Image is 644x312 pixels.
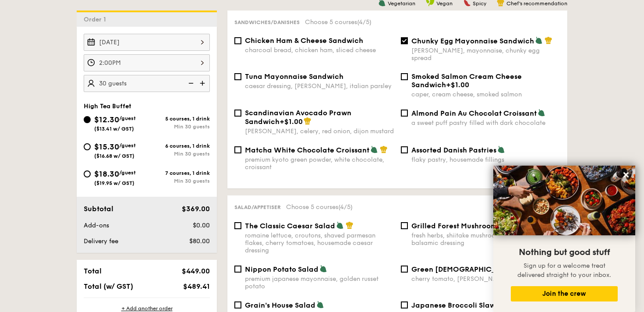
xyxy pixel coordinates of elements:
input: Number of guests [84,75,210,92]
span: Total (w/ GST) [84,282,133,291]
span: Vegan [436,0,453,7]
input: Event date [84,34,210,51]
span: Assorted Danish Pastries [411,146,496,154]
span: ($16.68 w/ GST) [94,153,134,159]
span: Nothing but good stuff [519,247,610,258]
div: Min 30 guests [147,124,210,130]
div: caesar dressing, [PERSON_NAME], italian parsley [245,82,394,90]
div: + Add another order [84,305,210,312]
span: Vegetarian [388,0,415,7]
span: Grain's House Salad [245,301,315,309]
img: icon-vegetarian.fe4039eb.svg [497,145,505,153]
span: (4/5) [338,203,353,211]
div: charcoal bread, chicken ham, sliced cheese [245,46,394,54]
input: Nippon Potato Saladpremium japanese mayonnaise, golden russet potato [234,266,241,273]
input: Chicken Ham & Cheese Sandwichcharcoal bread, chicken ham, sliced cheese [234,37,241,44]
span: $0.00 [193,222,210,229]
img: icon-add.58712e84.svg [197,75,210,92]
div: a sweet puff pastry filled with dark chocolate [411,119,560,127]
input: Chunky Egg Mayonnaise Sandwich[PERSON_NAME], mayonnaise, chunky egg spread [401,37,408,44]
span: /guest [119,142,136,149]
input: The Classic Caesar Saladromaine lettuce, croutons, shaved parmesan flakes, cherry tomatoes, house... [234,222,241,229]
span: Salad/Appetiser [234,204,281,210]
input: Japanese Broccoli Slawgreek extra virgin olive oil, kizami [PERSON_NAME], yuzu soy-sesame dressing [401,301,408,308]
span: Smoked Salmon Cream Cheese Sandwich [411,72,522,89]
div: premium kyoto green powder, white chocolate, croissant [245,156,394,171]
input: $15.30/guest($16.68 w/ GST)6 courses, 1 drinkMin 30 guests [84,143,91,150]
span: Choose 5 courses [286,203,353,211]
img: icon-vegetarian.fe4039eb.svg [316,301,324,308]
span: +$1.00 [446,81,469,89]
span: $449.00 [182,267,210,275]
span: $15.30 [94,142,119,152]
div: Min 30 guests [147,178,210,184]
img: icon-chef-hat.a58ddaea.svg [545,36,552,44]
input: $12.30/guest($13.41 w/ GST)5 courses, 1 drinkMin 30 guests [84,116,91,123]
span: Chef's recommendation [506,0,567,7]
button: Join the crew [511,286,618,301]
span: High Tea Buffet [84,103,131,110]
span: Total [84,267,102,275]
div: caper, cream cheese, smoked salmon [411,91,560,98]
img: icon-chef-hat.a58ddaea.svg [304,117,311,125]
img: icon-vegetarian.fe4039eb.svg [370,145,378,153]
span: Grilled Forest Mushroom Salad [411,222,520,230]
span: Almond Pain Au Chocolat Croissant [411,109,537,117]
input: Matcha White Chocolate Croissantpremium kyoto green powder, white chocolate, croissant [234,146,241,153]
span: Sign up for a welcome treat delivered straight to your inbox. [517,262,611,279]
input: Assorted Danish Pastriesflaky pastry, housemade fillings [401,146,408,153]
div: premium japanese mayonnaise, golden russet potato [245,275,394,290]
input: Green [DEMOGRAPHIC_DATA] Saladcherry tomato, [PERSON_NAME], feta cheese [401,266,408,273]
div: flaky pastry, housemade fillings [411,156,560,163]
input: Almond Pain Au Chocolat Croissanta sweet puff pastry filled with dark chocolate [401,110,408,117]
div: fresh herbs, shiitake mushroom, king oyster, balsamic dressing [411,232,560,247]
span: Add-ons [84,222,109,229]
div: [PERSON_NAME], mayonnaise, chunky egg spread [411,47,560,62]
img: icon-chef-hat.a58ddaea.svg [346,221,354,229]
span: Choose 5 courses [305,18,372,26]
span: Tuna Mayonnaise Sandwich [245,72,343,81]
span: /guest [119,170,136,176]
input: Smoked Salmon Cream Cheese Sandwich+$1.00caper, cream cheese, smoked salmon [401,73,408,80]
div: cherry tomato, [PERSON_NAME], feta cheese [411,275,560,283]
span: Matcha White Chocolate Croissant [245,146,369,154]
span: $80.00 [189,238,210,245]
span: Scandinavian Avocado Prawn Sandwich [245,109,351,126]
button: Close [619,168,633,182]
span: $12.30 [94,115,119,124]
span: ($13.41 w/ GST) [94,126,134,132]
span: +$1.00 [280,117,303,126]
span: /guest [119,115,136,121]
div: romaine lettuce, croutons, shaved parmesan flakes, cherry tomatoes, housemade caesar dressing [245,232,394,254]
div: 7 courses, 1 drink [147,170,210,176]
span: Spicy [473,0,486,7]
span: $369.00 [182,205,210,213]
span: Japanese Broccoli Slaw [411,301,495,309]
div: Min 30 guests [147,151,210,157]
input: Tuna Mayonnaise Sandwichcaesar dressing, [PERSON_NAME], italian parsley [234,73,241,80]
span: $489.41 [183,282,210,291]
img: icon-reduce.1d2dbef1.svg [184,75,197,92]
span: Order 1 [84,16,110,23]
span: Chicken Ham & Cheese Sandwich [245,36,363,45]
img: icon-vegetarian.fe4039eb.svg [319,265,327,273]
img: icon-vegetarian.fe4039eb.svg [535,36,543,44]
img: icon-vegetarian.fe4039eb.svg [336,221,344,229]
span: The Classic Caesar Salad [245,222,335,230]
img: icon-chef-hat.a58ddaea.svg [380,145,388,153]
span: ($19.95 w/ GST) [94,180,134,186]
input: Scandinavian Avocado Prawn Sandwich+$1.00[PERSON_NAME], celery, red onion, dijon mustard [234,110,241,117]
span: Subtotal [84,205,113,213]
span: Delivery fee [84,238,118,245]
span: Green [DEMOGRAPHIC_DATA] Salad [411,265,539,273]
span: Nippon Potato Salad [245,265,318,273]
span: Chunky Egg Mayonnaise Sandwich [411,37,534,45]
div: [PERSON_NAME], celery, red onion, dijon mustard [245,128,394,135]
img: icon-vegetarian.fe4039eb.svg [538,109,545,117]
input: Event time [84,54,210,71]
div: 6 courses, 1 drink [147,143,210,149]
img: DSC07876-Edit02-Large.jpeg [493,166,635,235]
input: Grain's House Saladcorn kernel, roasted sesame dressing, cherry tomato [234,301,241,308]
span: (4/5) [357,18,372,26]
input: Grilled Forest Mushroom Saladfresh herbs, shiitake mushroom, king oyster, balsamic dressing [401,222,408,229]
